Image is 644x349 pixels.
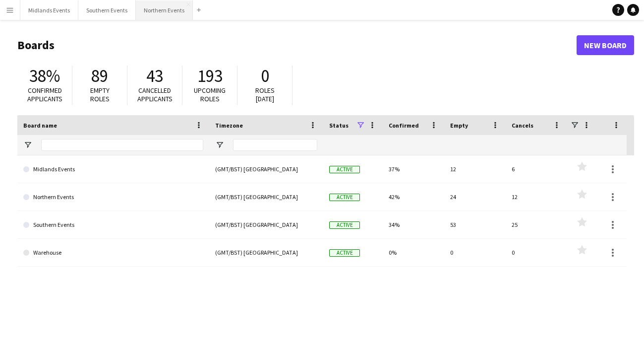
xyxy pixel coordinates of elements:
h1: Boards [17,38,577,53]
div: 42% [383,183,444,210]
span: Active [329,166,360,173]
div: (GMT/BST) [GEOGRAPHIC_DATA] [209,239,323,266]
div: (GMT/BST) [GEOGRAPHIC_DATA] [209,211,323,238]
span: Active [329,221,360,229]
span: Status [329,122,349,129]
div: 25 [506,211,567,238]
span: 89 [91,65,108,87]
span: Confirmed [389,122,419,129]
button: Open Filter Menu [215,140,224,149]
div: 37% [383,155,444,183]
span: Timezone [215,122,243,129]
span: 0 [261,65,269,87]
div: 0 [506,239,567,266]
a: New Board [577,35,634,55]
a: Northern Events [23,183,203,211]
span: Active [329,194,360,201]
button: Midlands Events [20,0,78,20]
input: Timezone Filter Input [233,139,317,151]
input: Board name Filter Input [41,139,203,151]
button: Open Filter Menu [23,140,32,149]
div: 6 [506,155,567,183]
div: 0 [444,239,506,266]
span: Active [329,249,360,257]
span: Empty [450,122,468,129]
span: 38% [29,65,60,87]
span: Cancels [512,122,533,129]
a: Southern Events [23,211,203,239]
span: Board name [23,122,57,129]
div: 34% [383,211,444,238]
span: Roles [DATE] [255,86,275,103]
span: Cancelled applicants [137,86,173,103]
span: Empty roles [90,86,110,103]
div: 12 [506,183,567,210]
button: Southern Events [78,0,136,20]
div: 0% [383,239,444,266]
button: Northern Events [136,0,193,20]
div: 53 [444,211,506,238]
a: Midlands Events [23,155,203,183]
div: (GMT/BST) [GEOGRAPHIC_DATA] [209,155,323,183]
span: 193 [197,65,223,87]
div: 12 [444,155,506,183]
span: 43 [146,65,163,87]
span: Upcoming roles [194,86,226,103]
div: (GMT/BST) [GEOGRAPHIC_DATA] [209,183,323,210]
div: 24 [444,183,506,210]
span: Confirmed applicants [27,86,62,103]
a: Warehouse [23,239,203,267]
